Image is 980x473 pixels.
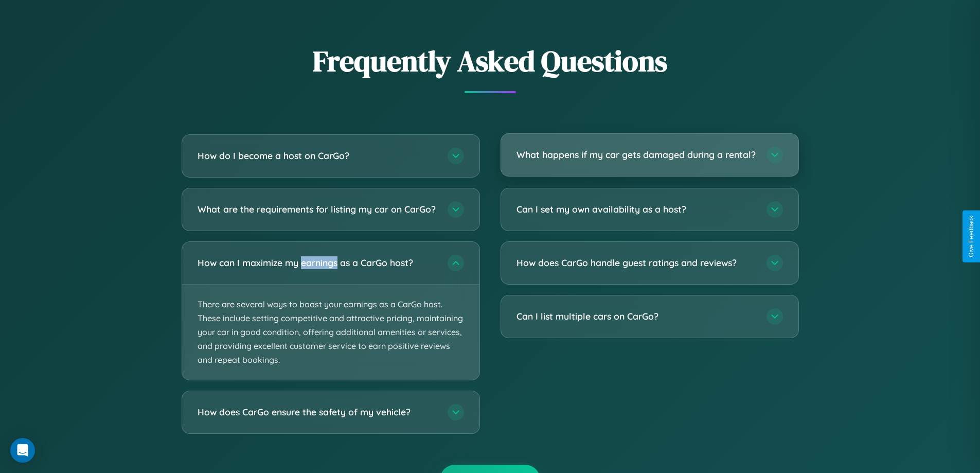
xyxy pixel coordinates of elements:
[516,148,756,161] h3: What happens if my car gets damaged during a rental?
[198,149,437,162] h3: How do I become a host on CarGo?
[968,216,975,257] div: Give Feedback
[182,285,479,380] p: There are several ways to boost your earnings as a CarGo host. These include setting competitive ...
[516,256,756,269] h3: How does CarGo handle guest ratings and reviews?
[10,438,35,463] div: Open Intercom Messenger
[516,310,756,323] h3: Can I list multiple cars on CarGo?
[516,203,756,216] h3: Can I set my own availability as a host?
[182,41,799,81] h2: Frequently Asked Questions
[198,203,437,216] h3: What are the requirements for listing my car on CarGo?
[198,406,437,419] h3: How does CarGo ensure the safety of my vehicle?
[198,256,437,269] h3: How can I maximize my earnings as a CarGo host?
